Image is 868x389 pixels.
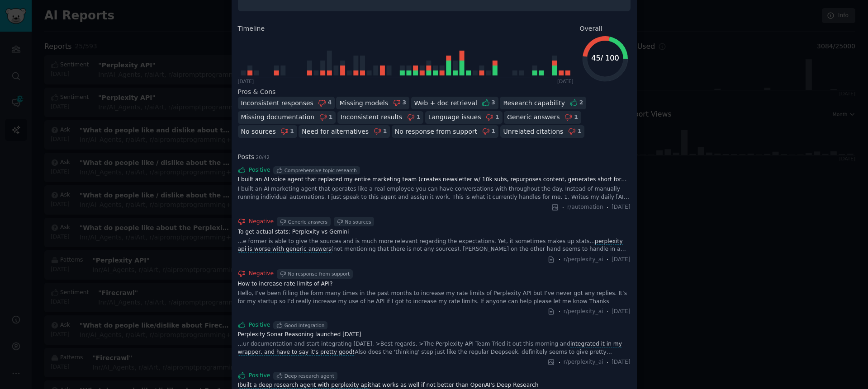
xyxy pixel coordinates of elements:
[558,255,560,264] span: ·
[491,99,495,107] div: 3
[503,127,564,136] div: Unrelated citations
[557,78,574,84] div: [DATE]
[607,255,608,264] span: ·
[329,113,333,122] div: 1
[417,113,421,122] div: 1
[238,24,265,33] span: Timeline
[238,176,631,184] a: I built an AI voice agent that replaced my entire marketing team (creates newsletter w/ 10k subs,...
[607,358,608,367] span: ·
[256,155,270,160] span: 20 / 42
[238,185,631,201] div: I built an AI marketing agent that operates like a real employee you can have conversations with ...
[288,219,327,225] div: Generic answers
[238,238,631,253] div: ...e former is able to give the sources and is much more relevant regarding the expectations. Yet...
[241,98,313,108] div: Inconsistent responses
[579,99,583,107] div: 2
[241,112,315,122] div: Missing documentation
[238,341,622,356] span: integrated it in my wrapper, and have to say it's pretty good!
[238,280,631,288] a: How to increase rate limits of API?
[327,99,332,107] div: 4
[395,127,477,136] div: No response from support
[607,307,608,317] span: ·
[428,112,481,122] div: Language issues
[607,203,608,212] span: ·
[591,54,619,62] text: 45 / 100
[341,112,402,122] div: Inconsistent results
[249,321,270,329] span: Positive
[495,113,499,122] div: 1
[238,382,370,389] span: built a deep research agent with perplexity api
[414,98,477,108] div: Web + doc retrieval
[238,228,631,236] a: To get actual stats: Perplexity vs Gemini
[302,127,369,136] div: Need for alternatives
[564,308,603,316] span: r/perplexity_ai
[288,271,350,277] div: No response from support
[249,372,270,380] span: Positive
[403,99,407,107] div: 3
[578,127,582,136] div: 1
[612,358,630,366] span: [DATE]
[249,166,270,174] span: Positive
[249,218,274,226] span: Negative
[612,256,630,264] span: [DATE]
[345,219,371,225] div: No sources
[238,78,254,84] div: [DATE]
[558,358,560,367] span: ·
[238,290,631,305] div: Hello, I’ve been filling the form many times in the past months to increase my rate limits of Per...
[562,203,564,212] span: ·
[383,127,387,136] div: 1
[492,127,496,136] div: 1
[339,98,388,108] div: Missing models
[285,322,325,328] div: Good integration
[241,127,276,136] div: No sources
[285,167,357,173] div: Comprehensive topic research
[567,203,603,211] span: r/automation
[238,340,631,356] div: ...ur documentation and start integrating [DATE]. >Best regards, >The Perplexity API Team Tried i...
[238,88,276,95] span: Pros & Cons
[574,113,578,122] div: 1
[249,270,274,278] span: Negative
[238,152,270,162] span: Posts
[558,307,560,317] span: ·
[503,98,565,108] div: Research capability
[564,256,603,264] span: r/perplexity_ai
[580,24,602,33] span: Overall
[290,127,294,136] div: 1
[564,358,603,366] span: r/perplexity_ai
[285,373,334,379] div: Deep research agent
[612,308,630,316] span: [DATE]
[507,112,560,122] div: Generic answers
[612,203,630,211] span: [DATE]
[238,331,631,339] a: Perplexity Sonar Reasoning launched [DATE]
